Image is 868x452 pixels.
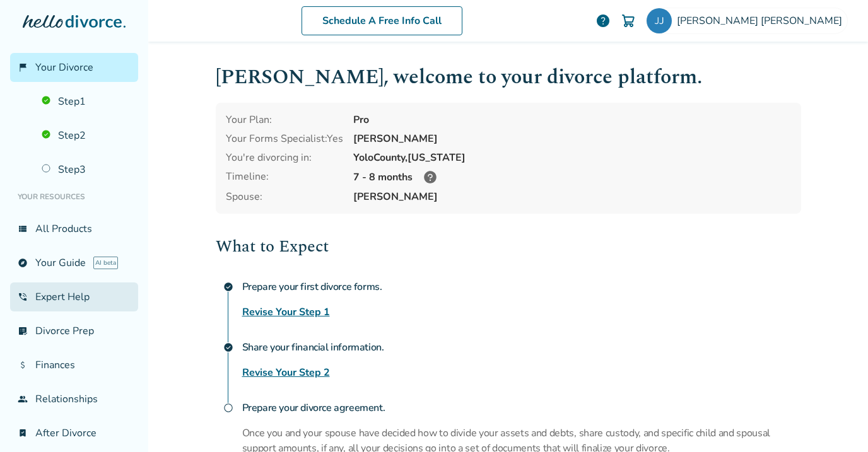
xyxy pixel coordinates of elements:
[621,13,636,28] img: Cart
[216,62,801,93] h1: [PERSON_NAME] , welcome to your divorce platform.
[10,214,138,243] a: view_listAll Products
[302,6,462,35] a: Schedule A Free Info Call
[18,224,28,234] span: view_list
[242,365,330,380] a: Revise Your Step 2
[242,304,330,320] a: Revise Your Step 1
[18,292,28,302] span: phone_in_talk
[18,326,28,336] span: list_alt_check
[18,62,28,72] span: flag_2
[223,342,233,352] span: check_circle
[805,391,868,452] iframe: Chat Widget
[18,394,28,404] span: group
[18,360,28,370] span: attach_money
[353,190,791,204] span: [PERSON_NAME]
[10,351,138,380] a: attach_moneyFinances
[10,385,138,414] a: groupRelationships
[10,316,138,345] a: list_alt_checkDivorce Prep
[10,53,138,82] a: flag_2Your Divorce
[242,335,801,360] h4: Share your financial information.
[18,428,28,438] span: bookmark_check
[216,234,801,259] h2: What to Expect
[10,282,138,311] a: phone_in_talkExpert Help
[595,13,611,28] a: help
[223,282,233,292] span: check_circle
[226,190,343,204] span: Spouse:
[10,248,138,277] a: exploreYour GuideAI beta
[10,419,138,448] a: bookmark_checkAfter Divorce
[226,170,343,185] div: Timeline:
[34,155,138,184] a: Step3
[226,113,343,127] div: Your Plan:
[647,8,672,33] img: justine.jj@gmail.com
[353,113,791,127] div: Pro
[34,121,138,150] a: Step2
[34,87,138,116] a: Step1
[93,257,118,269] span: AI beta
[35,61,93,74] span: Your Divorce
[353,170,791,185] div: 7 - 8 months
[242,274,801,299] h4: Prepare your first divorce forms.
[226,132,343,146] div: Your Forms Specialist: Yes
[223,403,233,413] span: radio_button_unchecked
[677,14,847,28] span: [PERSON_NAME] [PERSON_NAME]
[18,258,28,268] span: explore
[353,132,791,146] div: [PERSON_NAME]
[10,184,138,209] li: Your Resources
[353,151,791,165] div: Yolo County, [US_STATE]
[242,395,801,420] h4: Prepare your divorce agreement.
[226,151,343,165] div: You're divorcing in:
